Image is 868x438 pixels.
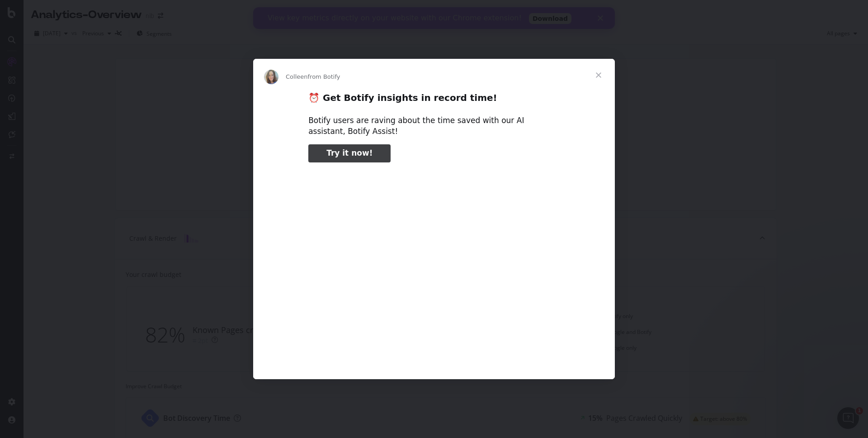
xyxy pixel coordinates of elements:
[276,6,318,17] a: Download
[344,8,354,14] div: Close
[308,144,391,162] a: Try it now!
[326,148,373,157] span: Try it now!
[286,73,308,80] span: Colleen
[14,6,269,15] div: View key metrics directly on your website with our Chrome extension!
[308,92,560,109] h2: ⏰ Get Botify insights in record time!
[245,170,623,359] video: Play video
[264,70,278,84] img: Profile image for Colleen
[582,59,615,91] span: Close
[308,115,560,137] div: Botify users are raving about the time saved with our AI assistant, Botify Assist!
[308,73,340,80] span: from Botify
